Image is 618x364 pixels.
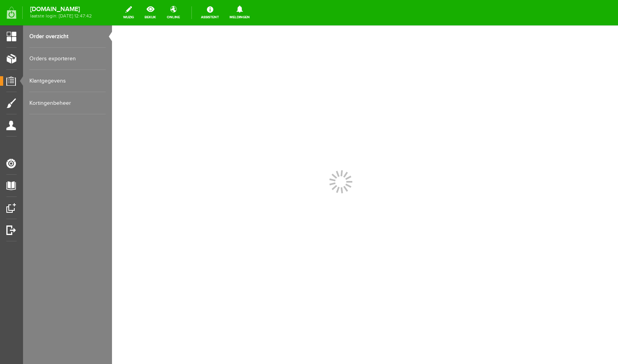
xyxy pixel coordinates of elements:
a: Klantgegevens [29,70,106,92]
span: laatste login: [DATE] 12:47:42 [30,14,92,18]
a: Meldingen [225,4,255,21]
a: bekijk [140,4,161,21]
a: Orders exporteren [29,48,106,70]
a: Assistent [196,4,224,21]
a: Order overzicht [29,25,106,48]
a: Kortingenbeheer [29,92,106,114]
a: online [162,4,185,21]
a: wijzig [118,4,139,21]
strong: [DOMAIN_NAME] [30,7,92,12]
